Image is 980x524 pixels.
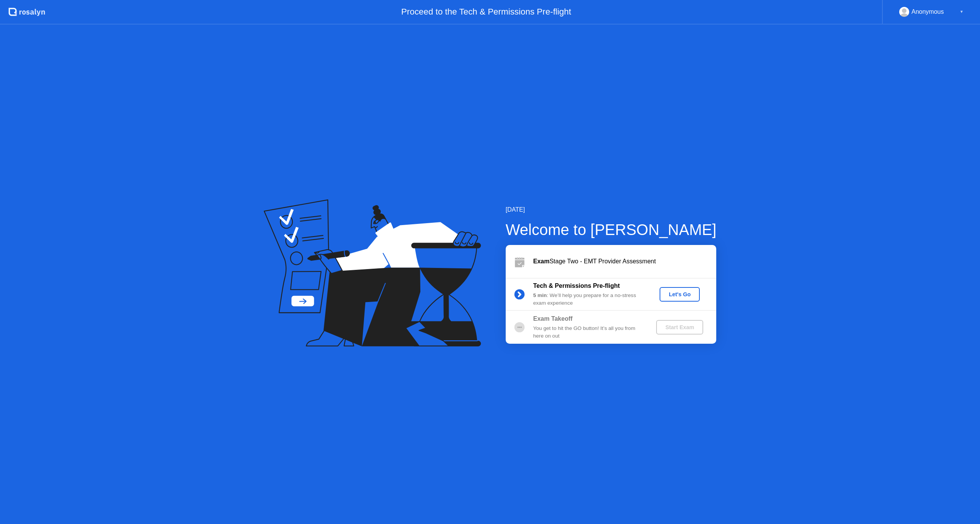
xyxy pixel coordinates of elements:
[663,291,697,297] div: Let's Go
[533,257,716,266] div: Stage Two - EMT Provider Assessment
[533,292,547,298] b: 5 min
[911,7,944,17] div: Anonymous
[960,7,964,17] div: ▼
[533,258,550,264] b: Exam
[656,320,703,335] button: Start Exam
[660,287,700,302] button: Let's Go
[659,324,700,330] div: Start Exam
[533,282,620,289] b: Tech & Permissions Pre-flight
[506,218,717,241] div: Welcome to [PERSON_NAME]
[533,315,573,322] b: Exam Takeoff
[533,325,644,340] div: You get to hit the GO button! It’s all you from here on out
[506,205,717,214] div: [DATE]
[533,292,644,307] div: : We’ll help you prepare for a no-stress exam experience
